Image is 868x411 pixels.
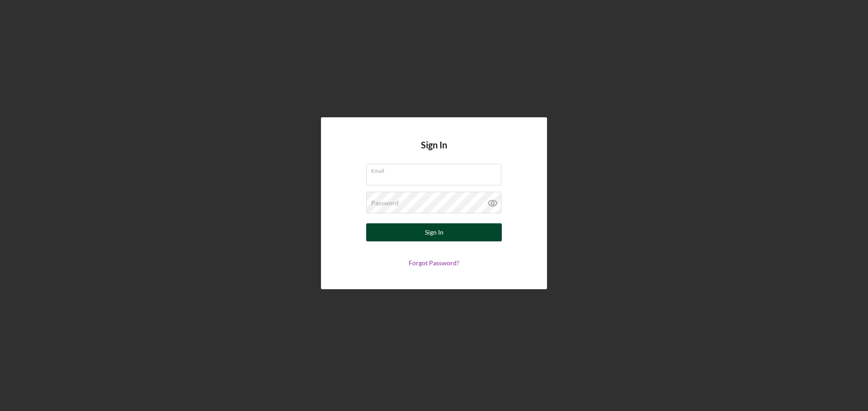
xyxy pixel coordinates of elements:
[425,223,443,241] div: Sign In
[409,259,459,267] a: Forgot Password?
[371,164,501,174] label: Email
[371,199,399,207] label: Password
[366,223,502,241] button: Sign In
[421,140,447,164] h4: Sign In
